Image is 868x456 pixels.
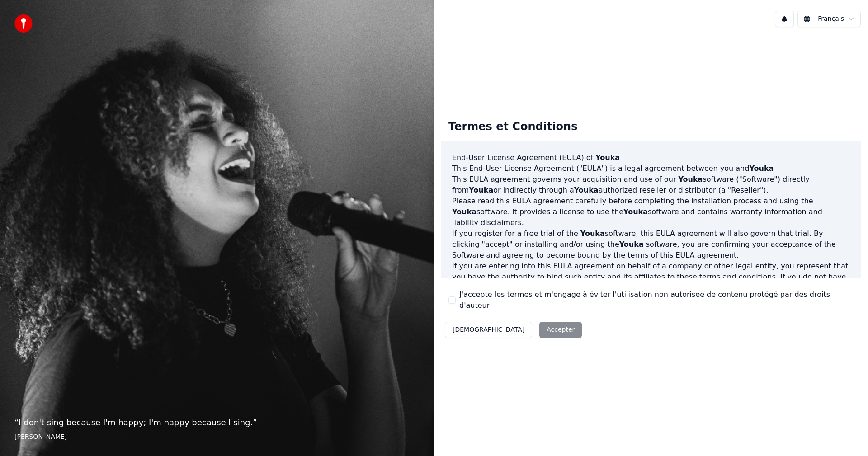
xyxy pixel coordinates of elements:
[623,207,648,216] span: Youka
[452,152,850,163] h3: End-User License Agreement (EULA) of
[14,432,420,442] footer: [PERSON_NAME]
[14,14,33,33] img: youka
[580,229,605,238] span: Youka
[678,175,703,183] span: Youka
[574,186,599,194] span: Youka
[452,228,850,261] p: If you register for a free trial of the software, this EULA agreement will also govern that trial...
[14,416,420,429] p: “ I don't sing because I'm happy; I'm happy because I sing. ”
[469,186,493,194] span: Youka
[619,240,644,249] span: Youka
[595,153,620,162] span: Youka
[459,289,854,311] label: J'accepte les termes et m'engage à éviter l'utilisation non autorisée de contenu protégé par des ...
[452,261,850,304] p: If you are entering into this EULA agreement on behalf of a company or other legal entity, you re...
[445,322,532,338] button: [DEMOGRAPHIC_DATA]
[749,164,774,173] span: Youka
[441,113,585,141] div: Termes et Conditions
[452,196,850,228] p: Please read this EULA agreement carefully before completing the installation process and using th...
[452,207,476,216] span: Youka
[452,163,850,174] p: This End-User License Agreement ("EULA") is a legal agreement between you and
[452,174,850,196] p: This EULA agreement governs your acquisition and use of our software ("Software") directly from o...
